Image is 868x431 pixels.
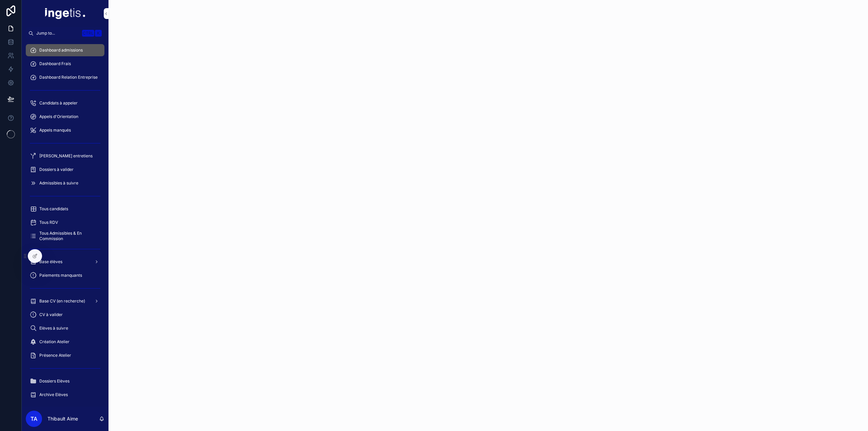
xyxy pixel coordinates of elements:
span: Jump to... [36,31,79,36]
a: Elèves à suivre [26,322,104,334]
span: Dashboard admissions [39,47,83,53]
a: Dashboard admissions [26,44,104,56]
span: Tous candidats [39,206,68,212]
p: Thibault Aime [47,415,78,422]
span: Appels d'Orientation [39,114,78,119]
span: Tous Admissibles & En Commission [39,231,98,241]
span: [PERSON_NAME] entretiens [39,153,93,159]
a: Archive Elèves [26,389,104,401]
a: Création Atelier [26,336,104,348]
span: Elèves à suivre [39,326,68,331]
span: Candidats à appeler [39,100,78,106]
div: scrollable content [22,39,108,407]
a: Appels manqués [26,124,104,136]
span: K [96,31,101,36]
span: Tous RDV [39,220,58,225]
a: Présence Atelier [26,349,104,361]
span: Dossiers Elèves [39,378,70,384]
a: [PERSON_NAME] entretiens [26,150,104,162]
a: CV à valider [26,309,104,321]
span: Ctrl [82,30,94,37]
a: Dossiers Elèves [26,375,104,387]
button: Jump to...CtrlK [26,27,104,39]
a: Appels d'Orientation [26,111,104,123]
a: Tous Admissibles & En Commission [26,230,104,242]
span: CV à valider [39,312,63,317]
a: Tous RDV [26,216,104,229]
img: App logo [45,8,85,19]
span: Dashboard Relation Entreprise [39,75,98,80]
a: Dashboard Relation Entreprise [26,71,104,83]
span: Dashboard Frais [39,61,71,66]
a: Candidats à appeler [26,97,104,109]
span: Admissibles à suivre [39,180,78,186]
span: Présence Atelier [39,353,71,358]
a: Tous candidats [26,203,104,215]
span: Base élèves [39,259,62,265]
span: Création Atelier [39,339,70,345]
span: Dossiers à valider [39,167,74,172]
span: Appels manqués [39,128,71,133]
a: Admissibles à suivre [26,177,104,189]
a: Base élèves [26,256,104,268]
span: Paiements manquants [39,273,82,278]
a: Base CV (en recherche) [26,295,104,307]
span: TA [31,415,37,423]
a: Dashboard Frais [26,58,104,70]
span: Base CV (en recherche) [39,298,85,304]
a: Paiements manquants [26,269,104,281]
a: Dossiers à valider [26,163,104,176]
span: Archive Elèves [39,392,68,397]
